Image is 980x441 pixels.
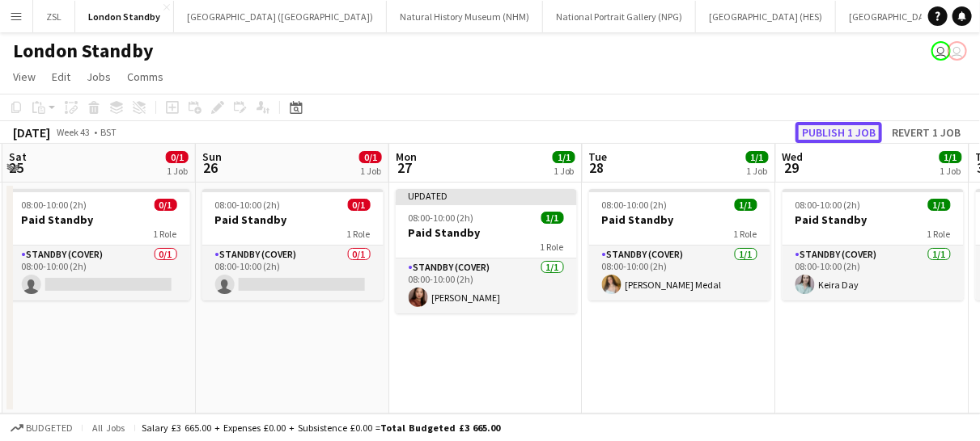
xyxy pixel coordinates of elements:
[541,212,564,224] span: 1/1
[783,212,964,227] h3: Paid Standby
[783,189,964,300] app-job-card: 08:00-10:00 (2h)1/1Paid Standby1 RoleStandby (cover)1/108:00-10:00 (2h)Keira Day
[6,66,42,87] a: View
[80,66,117,87] a: Jobs
[795,199,861,211] span: 08:00-10:00 (2h)
[589,246,770,300] app-card-role: Standby (cover)1/108:00-10:00 (2h)[PERSON_NAME] Medal
[541,241,564,253] span: 1 Role
[45,66,77,87] a: Edit
[166,151,189,163] span: 0/1
[380,422,500,434] span: Total Budgeted £3 665.00
[396,258,577,313] app-card-role: Standby (cover)1/108:00-10:00 (2h)[PERSON_NAME]
[9,212,190,227] h3: Paid Standby
[940,151,962,163] span: 1/1
[589,149,608,164] span: Tue
[393,158,417,177] span: 27
[554,165,575,177] div: 1 Job
[747,165,768,177] div: 1 Job
[121,66,170,87] a: Comms
[783,246,964,300] app-card-role: Standby (cover)1/108:00-10:00 (2h)Keira Day
[589,189,770,300] app-job-card: 08:00-10:00 (2h)1/1Paid Standby1 RoleStandby (cover)1/108:00-10:00 (2h)[PERSON_NAME] Medal
[795,122,882,143] button: Publish 1 job
[202,149,222,164] span: Sun
[202,189,384,300] app-job-card: 08:00-10:00 (2h)0/1Paid Standby1 RoleStandby (cover)0/108:00-10:00 (2h)
[13,39,154,63] h1: London Standby
[396,189,577,202] div: Updated
[53,126,94,138] span: Week 43
[9,149,27,164] span: Sat
[553,151,575,163] span: 1/1
[948,41,967,61] app-user-avatar: Claudia Lewis
[347,228,371,240] span: 1 Role
[696,1,836,32] button: [GEOGRAPHIC_DATA] (HES)
[8,419,75,437] button: Budgeted
[780,158,804,177] span: 29
[885,122,967,143] button: Revert 1 job
[360,165,381,177] div: 1 Job
[202,212,384,227] h3: Paid Standby
[26,422,73,434] span: Budgeted
[543,1,696,32] button: National Portrait Gallery (NPG)
[13,69,36,84] span: View
[359,151,382,163] span: 0/1
[409,212,474,224] span: 08:00-10:00 (2h)
[89,422,128,434] span: All jobs
[215,199,281,211] span: 08:00-10:00 (2h)
[940,165,961,177] div: 1 Job
[100,126,117,138] div: BST
[127,69,163,84] span: Comms
[348,199,371,211] span: 0/1
[142,422,500,434] div: Salary £3 665.00 + Expenses £0.00 + Subsistence £0.00 =
[154,228,177,240] span: 1 Role
[52,69,70,84] span: Edit
[746,151,769,163] span: 1/1
[174,1,387,32] button: [GEOGRAPHIC_DATA] ([GEOGRAPHIC_DATA])
[9,246,190,300] app-card-role: Standby (cover)0/108:00-10:00 (2h)
[75,1,174,32] button: London Standby
[927,228,951,240] span: 1 Role
[735,199,757,211] span: 1/1
[396,225,577,240] h3: Paid Standby
[589,212,770,227] h3: Paid Standby
[387,1,543,32] button: Natural History Museum (NHM)
[931,41,951,61] app-user-avatar: Claudia Lewis
[167,165,188,177] div: 1 Job
[396,149,417,164] span: Mon
[22,199,87,211] span: 08:00-10:00 (2h)
[155,199,177,211] span: 0/1
[734,228,757,240] span: 1 Role
[396,189,577,313] app-job-card: Updated08:00-10:00 (2h)1/1Paid Standby1 RoleStandby (cover)1/108:00-10:00 (2h)[PERSON_NAME]
[587,158,608,177] span: 28
[783,149,804,164] span: Wed
[928,199,951,211] span: 1/1
[9,189,190,300] app-job-card: 08:00-10:00 (2h)0/1Paid Standby1 RoleStandby (cover)0/108:00-10:00 (2h)
[200,158,222,177] span: 26
[202,246,384,300] app-card-role: Standby (cover)0/108:00-10:00 (2h)
[13,124,50,141] div: [DATE]
[87,69,111,84] span: Jobs
[33,1,75,32] button: ZSL
[602,199,668,211] span: 08:00-10:00 (2h)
